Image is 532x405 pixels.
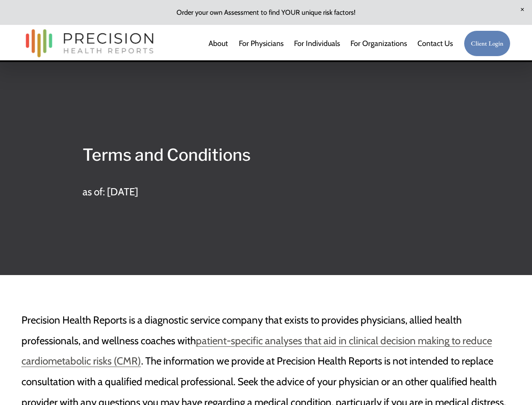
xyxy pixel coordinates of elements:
a: patient-specific analyses that aid in clinical decision making to reduce cardiometabolic risks (CMR) [21,335,492,367]
span: For Organizations [350,36,407,51]
a: About [209,35,228,52]
img: Precision Health Reports [21,25,158,61]
a: Client Login [464,30,511,57]
a: Contact Us [417,35,453,52]
a: For Individuals [294,35,340,52]
a: For Physicians [239,35,283,52]
a: folder dropdown [350,35,407,52]
p: as of: [DATE] [83,182,449,202]
h2: Terms and Conditions [83,142,449,168]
